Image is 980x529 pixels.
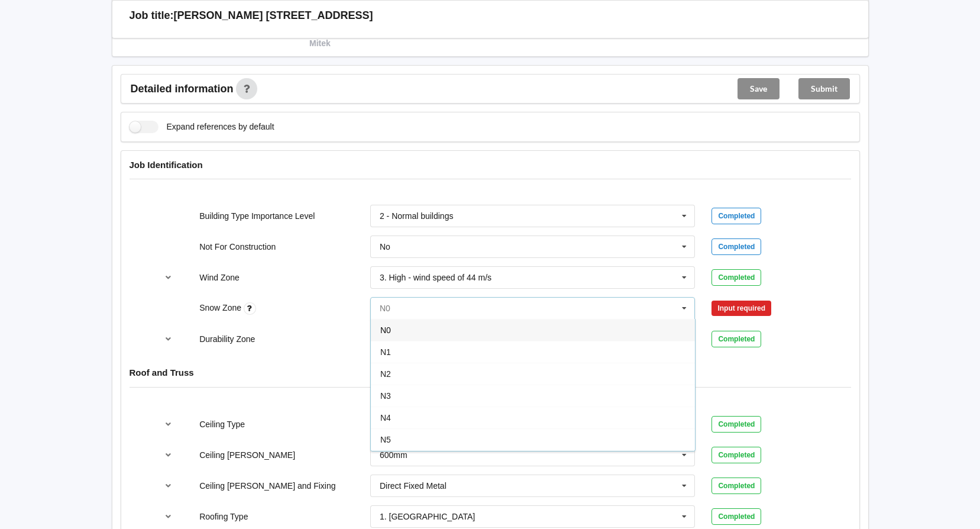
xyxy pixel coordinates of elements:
div: Completed [711,416,761,433]
button: reference-toggle [157,506,180,527]
div: 600mm [380,451,407,459]
label: Wind Zone [199,273,240,282]
span: Detailed information [131,83,234,94]
div: Completed [711,269,761,286]
div: 1. [GEOGRAPHIC_DATA] [380,512,475,521]
label: Snow Zone [199,303,244,312]
button: reference-toggle [157,328,180,350]
label: Durability Zone [199,334,255,344]
button: reference-toggle [157,414,180,435]
div: Completed [711,447,761,463]
button: reference-toggle [157,444,180,466]
div: Completed [711,208,761,224]
div: Completed [711,508,761,525]
label: Expand references by default [130,121,274,133]
label: Roofing Type [199,512,248,521]
button: reference-toggle [157,267,180,288]
label: Building Type Importance Level [199,211,315,221]
h4: Job Identification [130,159,851,170]
div: 2 - Normal buildings [380,212,454,220]
div: Direct Fixed Metal [380,482,447,490]
h3: [PERSON_NAME] [STREET_ADDRESS] [174,9,373,22]
div: Completed [711,331,761,347]
span: N4 [380,413,391,422]
h3: Job title: [130,9,174,22]
span: N1 [380,347,391,357]
label: Ceiling [PERSON_NAME] and Fixing [199,481,335,491]
label: Ceiling [PERSON_NAME] [199,450,295,460]
h4: Roof and Truss [130,367,851,378]
div: Completed [711,238,761,255]
label: Not For Construction [199,242,276,251]
span: N5 [380,435,391,444]
button: reference-toggle [157,475,180,496]
div: Completed [711,478,761,494]
div: No [380,243,390,251]
div: 3. High - wind speed of 44 m/s [380,273,491,282]
span: N0 [380,325,391,335]
div: Input required [711,301,771,316]
label: Ceiling Type [199,420,245,429]
span: N3 [380,391,391,401]
span: N2 [380,369,391,379]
